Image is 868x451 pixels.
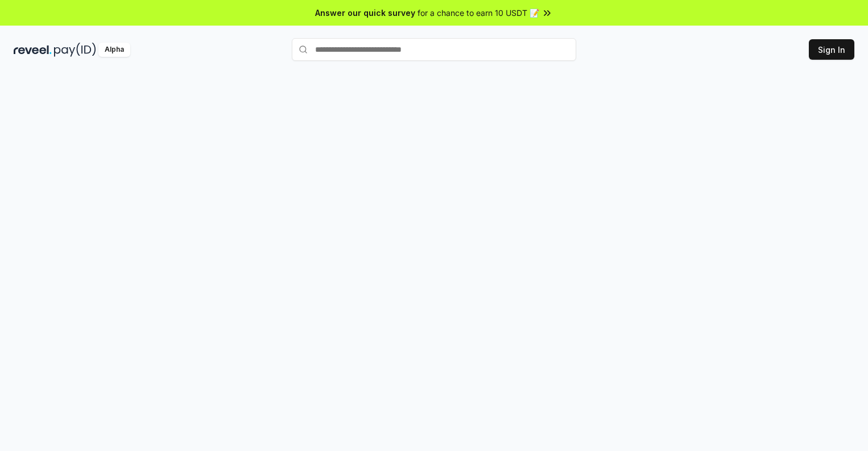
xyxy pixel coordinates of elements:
[315,7,415,19] span: Answer our quick survey
[14,43,52,57] img: reveel_dark
[418,7,539,19] span: for a chance to earn 10 USDT 📝
[809,39,854,60] button: Sign In
[98,43,130,57] div: Alpha
[54,43,96,57] img: pay_id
